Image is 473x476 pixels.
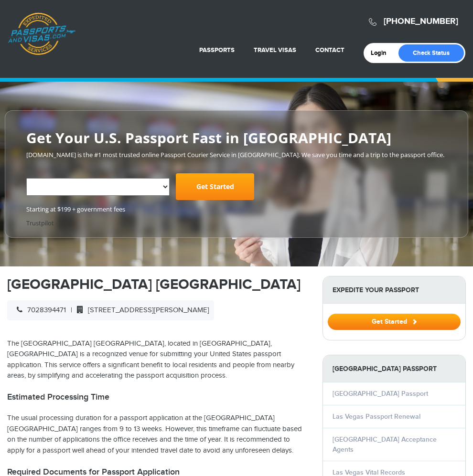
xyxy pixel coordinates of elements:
[26,130,447,146] h2: Get Your U.S. Passport Fast in [GEOGRAPHIC_DATA]
[328,317,461,325] a: Get Started
[333,413,420,421] a: Las Vegas Passport Renewal
[176,173,254,200] a: Get Started
[371,49,393,57] a: Login
[199,46,235,54] a: Passports
[323,355,465,382] strong: [GEOGRAPHIC_DATA] Passport
[26,219,54,227] a: Trustpilot
[7,300,214,321] div: |
[7,276,308,293] h1: [GEOGRAPHIC_DATA] [GEOGRAPHIC_DATA]
[398,44,464,62] a: Check Status
[328,314,461,330] button: Get Started
[384,16,458,27] a: [PHONE_NUMBER]
[333,390,428,398] a: [GEOGRAPHIC_DATA] Passport
[26,205,447,214] span: Starting at $199 + government fees
[72,306,209,314] span: [STREET_ADDRESS][PERSON_NAME]
[8,12,75,55] a: Passports & [DOMAIN_NAME]
[7,338,308,381] p: The [GEOGRAPHIC_DATA] [GEOGRAPHIC_DATA], located in [GEOGRAPHIC_DATA], [GEOGRAPHIC_DATA] is a rec...
[333,435,437,454] a: [GEOGRAPHIC_DATA] Acceptance Agents
[12,306,66,314] span: 7028394471
[7,392,308,402] h2: Estimated Processing Time
[7,413,308,456] p: The usual processing duration for a passport application at the [GEOGRAPHIC_DATA] [GEOGRAPHIC_DAT...
[254,46,296,54] a: Travel Visas
[323,276,465,304] strong: Expedite Your Passport
[315,46,344,54] a: Contact
[26,150,447,159] p: [DOMAIN_NAME] is the #1 most trusted online Passport Courier Service in [GEOGRAPHIC_DATA]. We sav...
